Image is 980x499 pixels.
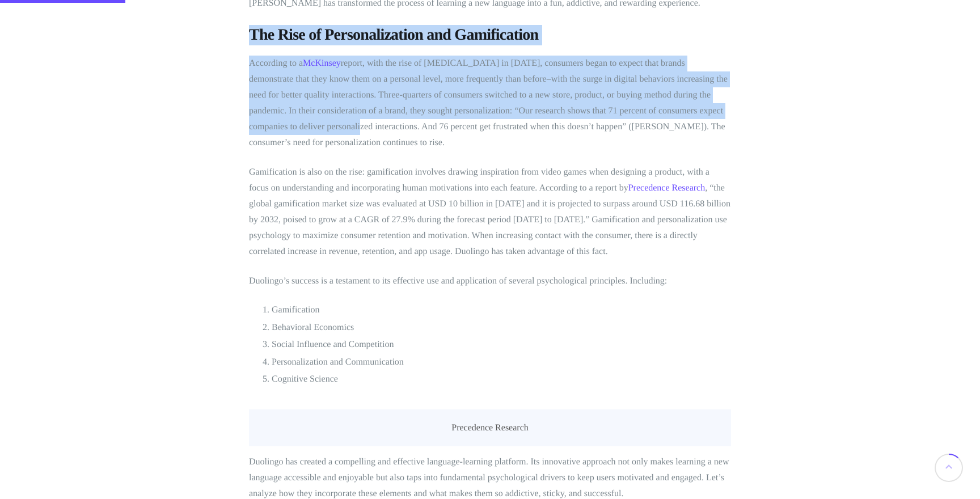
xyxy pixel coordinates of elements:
p: Duolingo’s success is a testament to its effective use and application of several psychological p... [249,273,731,289]
h3: The Rise of Personalization and Gamification [249,25,731,45]
li: Gamification [272,303,731,318]
li: Behavioral Economics [272,320,731,335]
li: Personalization and Communication [272,355,731,370]
a: Precedence Research [628,183,705,193]
figcaption: Precedence Research [249,409,731,447]
p: According to a report, with the rise of [MEDICAL_DATA] in [DATE], consumers began to expect that ... [249,56,731,151]
li: Cognitive Science [272,372,731,387]
li: Social Influence and Competition [272,337,731,352]
a: McKinsey [303,58,341,68]
p: Gamification is also on the rise: gamification involves drawing inspiration from video games when... [249,164,731,260]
